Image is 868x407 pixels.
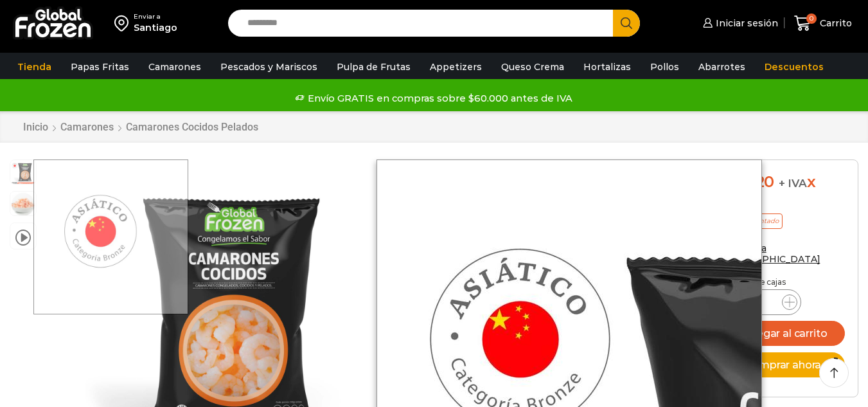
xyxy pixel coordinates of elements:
button: Agregar al carrito [718,321,845,346]
a: Queso Crema [495,55,571,79]
a: Tienda [11,55,58,79]
button: Search button [613,10,640,37]
button: Comprar ahora [718,352,845,377]
span: Carrito [817,17,852,30]
div: Enviar a [134,12,177,21]
a: Descuentos [758,55,830,79]
img: address-field-icon.svg [114,12,134,34]
span: Camarón 100/150 Cocido Pelado [10,160,36,186]
a: Appetizers [423,55,488,79]
div: Santiago [134,21,177,34]
a: Pollos [644,55,686,79]
div: x caja [718,173,845,210]
a: Inicio [22,121,49,133]
p: Cantidad de cajas [718,278,845,287]
nav: Breadcrumb [22,121,259,133]
a: Abarrotes [692,55,752,79]
a: Hortalizas [577,55,637,79]
a: Papas Fritas [64,55,136,79]
a: Camarones [142,55,208,79]
a: Pescados y Mariscos [214,55,324,79]
a: Camarones Cocidos Pelados [125,121,259,133]
a: Camarones [60,121,114,133]
a: Pulpa de Frutas [330,55,417,79]
span: Iniciar sesión [713,17,778,30]
span: 100-150 [10,192,36,217]
a: Iniciar sesión [700,10,778,36]
a: Enviar a [GEOGRAPHIC_DATA] [718,242,820,265]
a: 0 Carrito [791,8,855,39]
span: 0 [806,14,817,24]
span: + IVA [779,177,807,190]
